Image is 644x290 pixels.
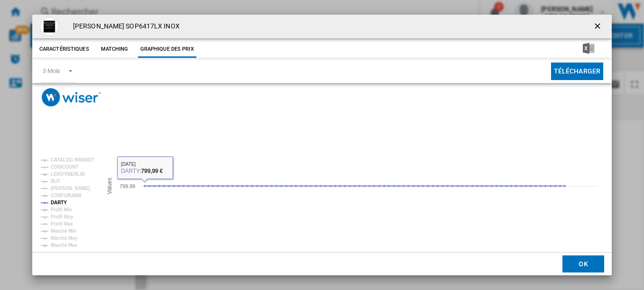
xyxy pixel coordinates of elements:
[51,243,78,248] tspan: Marché Max
[51,179,60,184] tspan: BUT
[32,15,612,276] md-dialog: Product popup
[138,41,196,58] button: Graphique des prix
[551,63,604,80] button: Télécharger
[568,41,609,58] button: Télécharger au format Excel
[106,178,113,194] tspan: Values
[51,157,94,163] tspan: CATALOG BRANDT
[51,221,73,227] tspan: Profil Max
[589,17,608,36] button: getI18NText('BUTTONS.CLOSE_DIALOG')
[51,164,79,170] tspan: CDISCOUNT
[51,236,78,241] tspan: Marché Moy
[37,41,92,58] button: Caractéristiques
[562,255,604,272] button: OK
[51,228,76,234] tspan: Marché Min
[51,207,72,212] tspan: Profil Min
[43,67,60,74] div: 3 Mois
[593,21,604,33] ng-md-icon: getI18NText('BUTTONS.CLOSE_DIALOG')
[51,200,67,205] tspan: DARTY
[51,214,74,219] tspan: Profil Moy
[51,186,90,191] tspan: [PERSON_NAME]
[51,193,82,198] tspan: CONFORAMA
[40,17,59,36] img: four-sauter-sop6417lx-noir-inox.jpg
[583,43,594,54] img: excel-24x24.png
[120,183,135,189] tspan: 799.99
[51,172,85,177] tspan: LEROYMERLIN
[68,22,180,31] h4: [PERSON_NAME] SOP6417LX INOX
[42,88,101,107] img: logo_wiser_300x94.png
[94,41,136,58] button: Matching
